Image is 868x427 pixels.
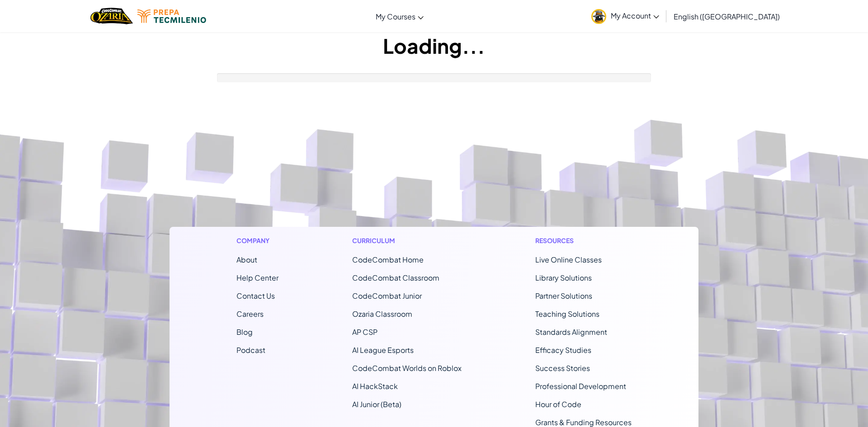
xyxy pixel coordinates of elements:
a: AI Junior (Beta) [352,399,401,409]
img: Home [90,7,132,25]
a: Ozaria by CodeCombat logo [90,7,132,25]
a: English ([GEOGRAPHIC_DATA]) [669,4,784,28]
a: Blog [236,327,253,337]
a: Grants & Funding Resources [535,418,632,427]
span: My Account [611,11,659,20]
h1: Curriculum [352,236,462,245]
a: My Courses [371,4,428,28]
span: My Courses [376,12,415,21]
a: My Account [587,2,664,30]
a: Careers [236,309,264,319]
a: CodeCombat Classroom [352,273,439,282]
a: Library Solutions [535,273,592,282]
span: English ([GEOGRAPHIC_DATA]) [674,12,780,21]
img: Tecmilenio logo [137,9,206,23]
span: Contact Us [236,291,275,300]
a: Live Online Classes [535,255,602,264]
a: Success Stories [535,363,590,373]
a: CodeCombat Junior [352,291,422,300]
h1: Company [236,236,278,245]
a: About [236,255,257,264]
a: Help Center [236,273,278,282]
img: avatar [591,9,606,24]
a: Podcast [236,345,265,355]
a: Ozaria Classroom [352,309,412,319]
span: CodeCombat Home [352,255,424,264]
a: Hour of Code [535,399,581,409]
a: AI HackStack [352,381,398,391]
a: Teaching Solutions [535,309,599,319]
a: AP CSP [352,327,377,337]
a: Professional Development [535,381,626,391]
a: CodeCombat Worlds on Roblox [352,363,462,373]
a: AI League Esports [352,345,414,355]
a: Efficacy Studies [535,345,591,355]
a: Partner Solutions [535,291,592,300]
h1: Resources [535,236,632,245]
a: Standards Alignment [535,327,607,337]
